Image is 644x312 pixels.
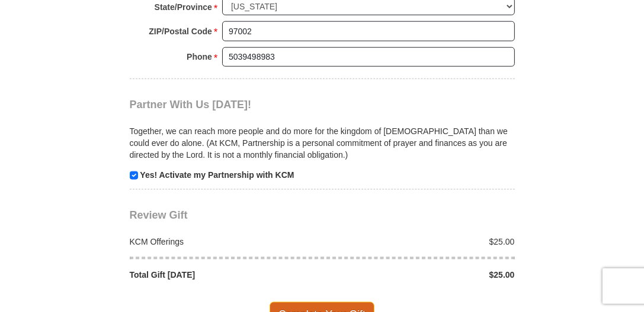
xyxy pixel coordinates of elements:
[322,236,521,248] div: $25.00
[130,125,515,161] p: Together, we can reach more people and do more for the kingdom of [DEMOGRAPHIC_DATA] than we coul...
[322,269,521,281] div: $25.00
[149,23,212,40] strong: ZIP/Postal Code
[130,99,252,110] span: Partner With Us [DATE]!
[187,48,212,65] strong: Phone
[140,170,294,180] strong: Yes! Activate my Partnership with KCM
[123,236,322,248] div: KCM Offerings
[123,269,322,281] div: Total Gift [DATE]
[130,209,188,221] span: Review Gift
